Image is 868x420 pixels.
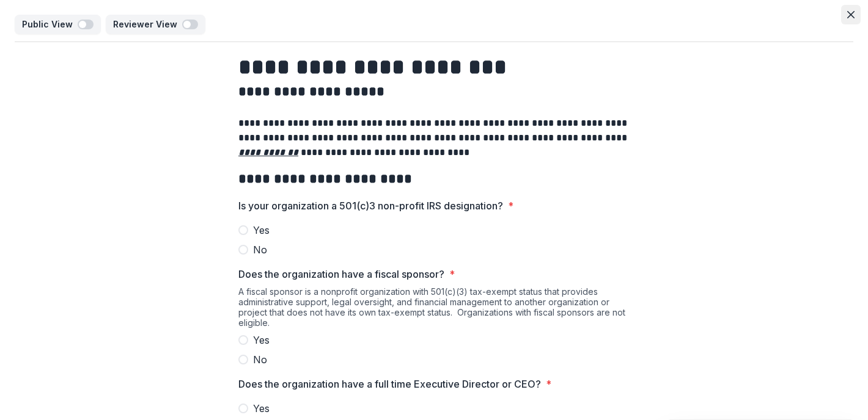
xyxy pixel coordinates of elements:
[238,198,503,213] p: Is your organization a 501(c)3 non-profit IRS designation?
[253,223,270,237] span: Yes
[106,15,205,34] button: Reviewer View
[22,20,78,30] p: Public View
[113,20,182,30] p: Reviewer View
[238,267,444,281] p: Does the organization have a fiscal sponsor?
[15,15,101,34] button: Public View
[253,242,267,257] span: No
[253,401,270,416] span: Yes
[238,377,541,391] p: Does the organization have a full time Executive Director or CEO?
[253,333,270,347] span: Yes
[841,5,861,24] button: Close
[253,352,267,367] span: No
[238,286,630,333] div: A fiscal sponsor is a nonprofit organization with 501(c)(3) tax-exempt status that provides admin...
